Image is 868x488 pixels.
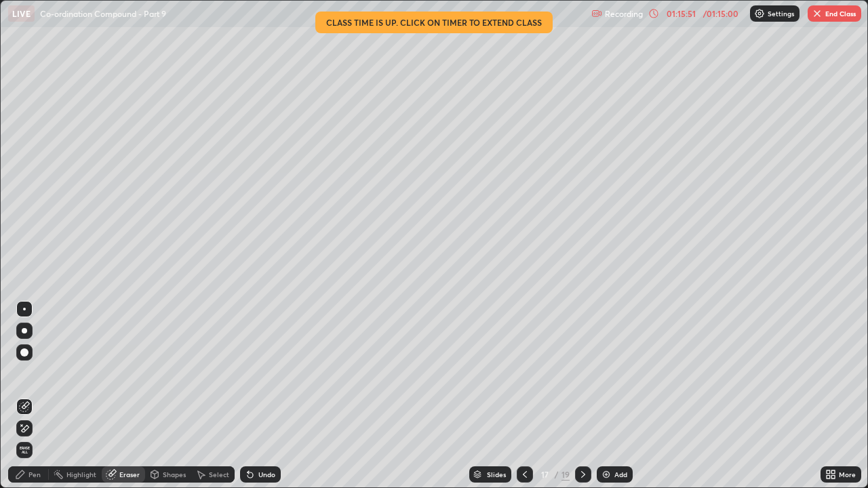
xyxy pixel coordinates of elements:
div: Select [209,471,229,478]
div: 17 [538,470,552,479]
div: Eraser [119,471,140,478]
div: 01:15:51 [662,9,700,18]
div: / 01:15:00 [700,9,742,18]
p: Co-ordination Compound - Part 9 [40,8,166,19]
div: Pen [28,471,41,478]
div: 19 [561,468,570,481]
div: Undo [258,471,275,478]
img: end-class-cross [812,8,823,19]
p: LIVE [12,8,31,19]
p: Settings [768,10,794,17]
div: More [839,471,856,478]
div: Highlight [66,471,96,478]
div: / [555,470,559,479]
button: End Class [808,5,861,22]
div: Shapes [163,471,186,478]
p: Recording [605,9,643,19]
span: Erase all [17,446,32,454]
img: class-settings-icons [754,8,765,19]
img: add-slide-button [601,469,612,480]
div: Slides [487,471,506,478]
div: Add [614,471,627,478]
img: recording.375f2c34.svg [591,8,602,19]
